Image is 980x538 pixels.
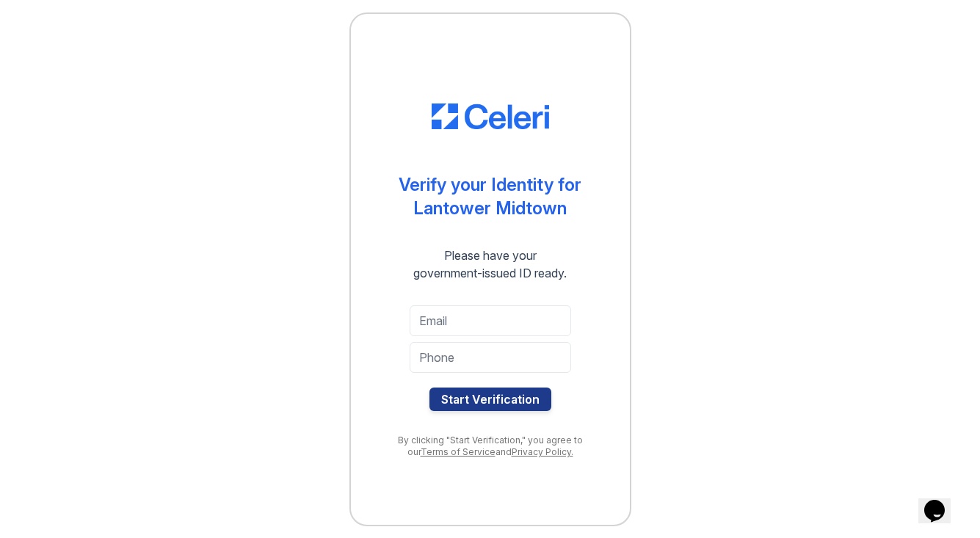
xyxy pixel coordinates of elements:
[410,305,571,336] input: Email
[387,247,593,282] div: Please have your government-issued ID ready.
[410,342,571,373] input: Phone
[429,388,551,411] button: Start Verification
[512,446,573,457] a: Privacy Policy.
[432,103,549,130] img: CE_Logo_Blue-a8612792a0a2168367f1c8372b55b34899dd931a85d93a1a3d3e32e68fde9ad4.png
[918,479,965,523] iframe: chat widget
[380,435,600,458] div: By clicking "Start Verification," you agree to our and
[399,173,581,220] div: Verify your Identity for Lantower Midtown
[421,446,496,457] a: Terms of Service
